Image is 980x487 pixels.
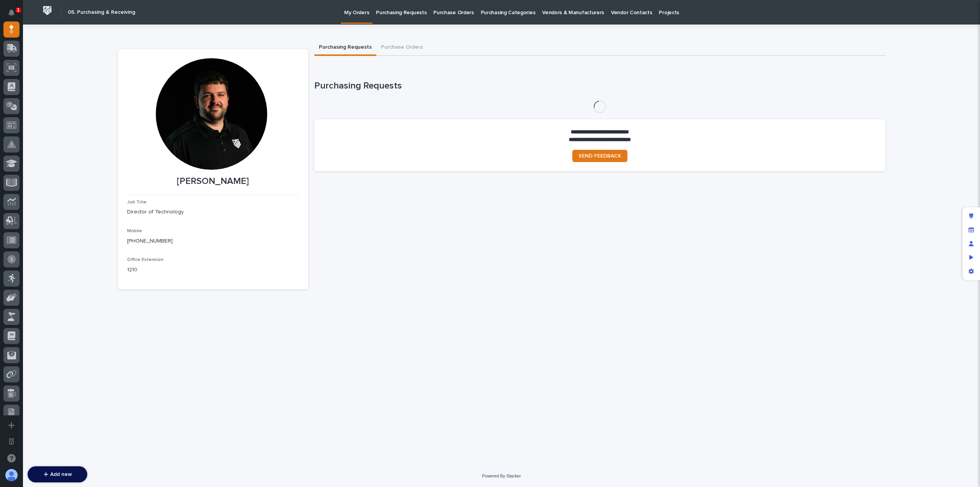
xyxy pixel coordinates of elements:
[482,474,521,478] a: Powered By Stacker
[17,7,20,13] p: 1
[127,208,299,216] p: Director of Technology
[8,7,23,23] img: Stacker
[127,200,147,205] span: Job Title
[40,3,54,18] img: Workspace Logo
[3,5,20,21] button: Notifications
[8,145,51,151] div: Past conversations
[8,97,14,103] div: 📖
[112,97,139,104] span: Prompting
[964,209,978,223] div: Edit layout
[26,126,107,132] div: We're offline, we will be back soon!
[68,164,83,170] span: [DATE]
[130,121,139,130] button: Start new chat
[314,80,885,92] h1: Purchasing Requests
[54,181,93,187] a: Powered byPylon
[8,118,21,132] img: 1736555164131-43832dd5-751b-4058-ba23-39d91318e5a0
[8,157,20,169] img: Jeff Miller
[964,223,978,237] div: Manage fields and data
[964,237,978,251] div: Manage users
[101,93,142,107] a: Prompting
[127,176,299,187] p: [PERSON_NAME]
[48,97,54,103] img: favicon.ico
[127,238,173,244] a: [PHONE_NUMBER]
[964,264,978,278] div: App settings
[104,97,110,103] img: image
[578,153,621,159] span: SEND FEEDBACK
[572,150,627,162] a: SEND FEEDBACK
[3,433,20,449] button: Open workspace settings
[68,9,135,16] h2: 05. Purchasing & Receiving
[45,93,101,107] a: Onboarding Call
[119,143,139,152] button: See all
[127,266,299,274] p: 1210
[10,9,20,21] div: Notifications1
[24,164,62,170] span: [PERSON_NAME]
[8,43,139,55] p: How can we help?
[76,181,93,187] span: Pylon
[3,467,20,483] button: users-avatar
[26,118,126,126] div: Start new chat
[964,251,978,264] div: Preview as
[314,40,376,56] button: Purchasing Requests
[3,450,20,466] button: Open support chat
[376,40,428,56] button: Purchase Orders
[127,229,142,233] span: Mobile
[28,466,87,482] button: Add new
[8,30,139,43] p: Welcome 👋
[15,97,42,104] span: Help Docs
[3,417,20,433] button: Add a new app...
[64,164,66,170] span: •
[5,93,45,107] a: 📖Help Docs
[56,97,98,104] span: Onboarding Call
[127,257,163,262] span: Office Extension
